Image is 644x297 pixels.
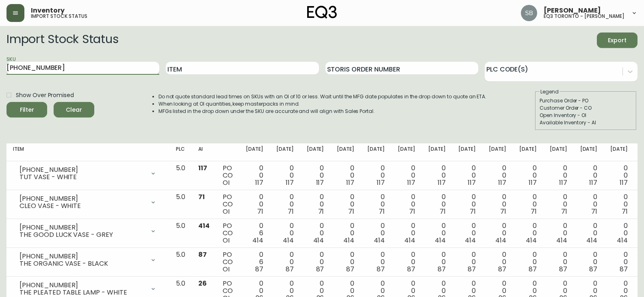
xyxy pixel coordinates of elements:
span: 87 [346,264,354,274]
span: 71 [591,207,597,216]
div: Available Inventory - AI [540,119,632,126]
div: 0 0 [428,165,446,186]
span: 71 [409,207,415,216]
div: 0 0 [519,193,537,215]
div: 0 0 [610,165,628,186]
span: Export [603,35,631,46]
h5: import stock status [31,14,87,19]
th: [DATE] [391,143,422,161]
div: 0 0 [398,193,415,215]
span: 117 [468,178,476,187]
div: 0 0 [307,193,324,215]
li: Do not quote standard lead times on SKUs with an OI of 10 or less. Wait until the MFG date popula... [158,93,487,100]
span: 71 [531,207,537,216]
div: [PHONE_NUMBER] [20,282,145,289]
div: 0 0 [398,222,415,244]
button: Clear [54,102,94,117]
span: 414 [374,236,385,245]
span: 71 [440,207,446,216]
span: 414 [343,236,354,245]
div: 0 0 [307,251,324,273]
div: THE PLEATED TABLE LAMP - WHITE [20,289,145,296]
span: 71 [288,207,294,216]
div: 0 0 [580,193,598,215]
span: 87 [620,264,628,274]
span: 117 [377,178,385,187]
div: Open Inventory - OI [540,112,632,119]
span: 71 [500,207,506,216]
div: 0 0 [367,222,385,244]
span: 87 [198,250,207,259]
span: 117 [620,178,628,187]
span: 414 [556,236,567,245]
div: THE ORGANIC VASE - BLACK [20,260,145,267]
div: 0 0 [307,165,324,186]
span: 71 [622,207,628,216]
span: 71 [348,207,354,216]
div: 0 0 [580,222,598,244]
th: Item [7,143,169,161]
div: 0 0 [398,251,415,273]
div: 0 0 [580,251,598,273]
span: 87 [559,264,567,274]
div: 0 0 [458,222,476,244]
th: [DATE] [482,143,513,161]
div: Purchase Order - PO [540,97,632,104]
div: 0 0 [458,165,476,186]
span: 117 [438,178,446,187]
div: 0 0 [550,222,567,244]
span: 26 [198,279,207,288]
th: [DATE] [239,143,270,161]
div: 0 0 [276,193,294,215]
button: Filter [7,102,47,117]
div: 0 0 [580,165,598,186]
div: PO CO [223,222,233,244]
div: 0 0 [610,251,628,273]
div: CLEO VASE - WHITE [20,202,145,210]
div: [PHONE_NUMBER]CLEO VASE - WHITE [13,193,163,211]
span: 117 [255,178,263,187]
span: 414 [198,221,210,230]
span: Inventory [31,7,65,14]
div: 0 0 [489,251,506,273]
div: [PHONE_NUMBER] [20,195,145,202]
span: 414 [252,236,263,245]
div: 0 0 [337,222,354,244]
div: 0 6 [246,222,263,244]
div: 0 0 [489,193,506,215]
span: 71 [257,207,263,216]
span: 87 [498,264,506,274]
div: 0 0 [458,251,476,273]
th: [DATE] [422,143,452,161]
th: [DATE] [604,143,634,161]
span: 87 [255,264,263,274]
span: 414 [404,236,415,245]
span: Clear [60,105,88,115]
span: 87 [529,264,537,274]
span: 117 [346,178,354,187]
span: 87 [377,264,385,274]
div: 0 0 [550,251,567,273]
span: Show Over Promised [16,91,74,100]
div: 0 0 [276,222,294,244]
li: MFGs listed in the drop down under the SKU are accurate and will align with Sales Portal. [158,108,487,115]
div: 0 0 [550,193,567,215]
td: 5.0 [169,190,192,219]
img: 62e4f14275e5c688c761ab51c449f16a [521,5,537,21]
div: [PHONE_NUMBER]THE ORGANIC VASE - BLACK [13,251,163,269]
div: 0 0 [367,165,385,186]
span: 117 [316,178,324,187]
span: 414 [526,236,537,245]
span: 87 [468,264,476,274]
div: 0 0 [307,222,324,244]
div: 0 0 [610,193,628,215]
div: THE GOOD LUCK VASE - GREY [20,231,145,238]
td: 5.0 [169,248,192,277]
div: [PHONE_NUMBER]THE GOOD LUCK VASE - GREY [13,222,163,240]
div: 0 0 [519,251,537,273]
span: OI [223,264,230,274]
th: [DATE] [361,143,391,161]
td: 5.0 [169,219,192,248]
div: 0 0 [276,165,294,186]
th: AI [192,143,216,161]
